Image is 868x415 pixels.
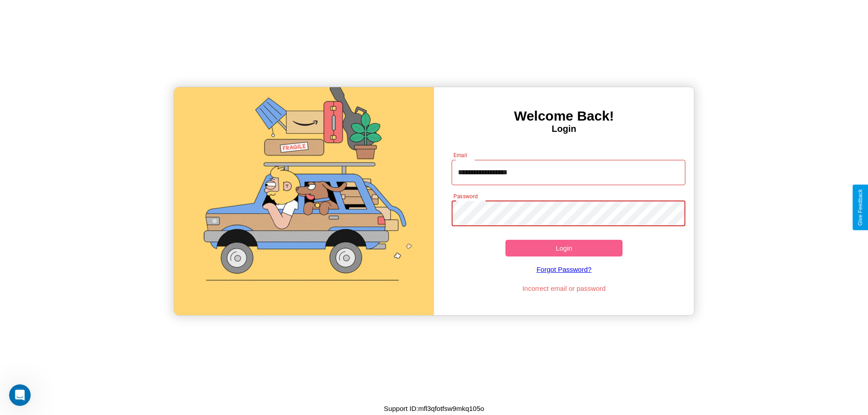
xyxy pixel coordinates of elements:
p: Incorrect email or password [447,282,681,294]
button: Login [505,240,623,256]
h4: Login [434,124,694,134]
label: Email [453,151,467,159]
img: gif [174,87,434,315]
label: Password [453,192,477,200]
h3: Welcome Back! [434,108,694,124]
iframe: Intercom live chat [9,384,31,406]
a: Forgot Password? [447,256,681,282]
div: Give Feedback [857,189,863,226]
p: Support ID: mfl3qfotfsw9mkq105o [384,402,484,415]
